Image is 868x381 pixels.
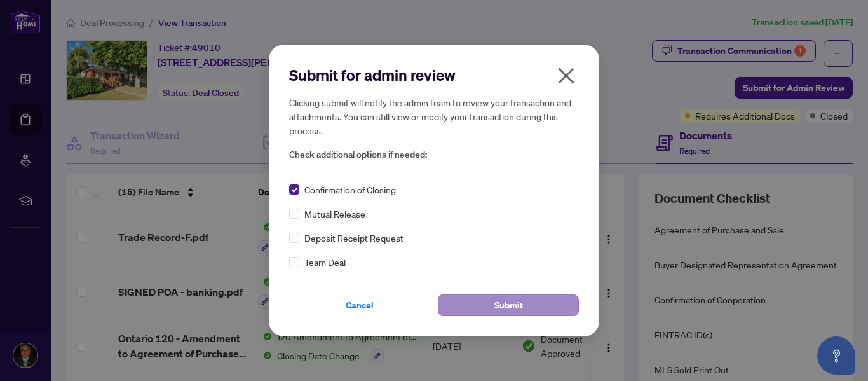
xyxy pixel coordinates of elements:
[817,336,855,375] button: Open asap
[289,65,579,85] h2: Submit for admin review
[494,295,523,315] span: Submit
[289,294,430,316] button: Cancel
[438,294,579,316] button: Submit
[556,66,576,86] span: close
[304,231,403,245] span: Deposit Receipt Request
[289,95,579,137] h5: Clicking submit will notify the admin team to review your transaction and attachments. You can st...
[304,207,365,221] span: Mutual Release
[346,295,374,315] span: Cancel
[304,183,396,197] span: Confirmation of Closing
[304,255,346,269] span: Team Deal
[289,148,579,162] span: Check additional options if needed:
